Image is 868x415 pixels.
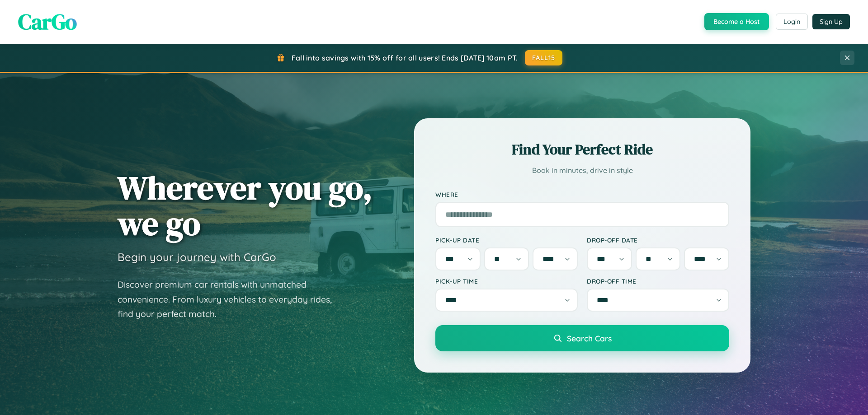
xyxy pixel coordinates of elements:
p: Book in minutes, drive in style [435,164,729,177]
span: Search Cars [567,333,612,343]
button: FALL15 [525,50,563,65]
span: CarGo [18,7,77,37]
h2: Find Your Perfect Ride [435,140,729,159]
button: Search Cars [435,325,729,351]
label: Where [435,191,729,198]
label: Drop-off Date [587,236,729,244]
span: Fall into savings with 15% off for all users! Ends [DATE] 10am PT. [292,53,518,62]
p: Discover premium car rentals with unmatched convenience. From luxury vehicles to everyday rides, ... [118,277,344,322]
h1: Wherever you go, we go [118,170,373,241]
label: Pick-up Date [435,236,578,244]
button: Become a Host [704,13,769,30]
label: Pick-up Time [435,277,578,285]
label: Drop-off Time [587,277,729,285]
button: Login [776,14,808,30]
button: Sign Up [812,14,850,29]
h3: Begin your journey with CarGo [118,250,276,264]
